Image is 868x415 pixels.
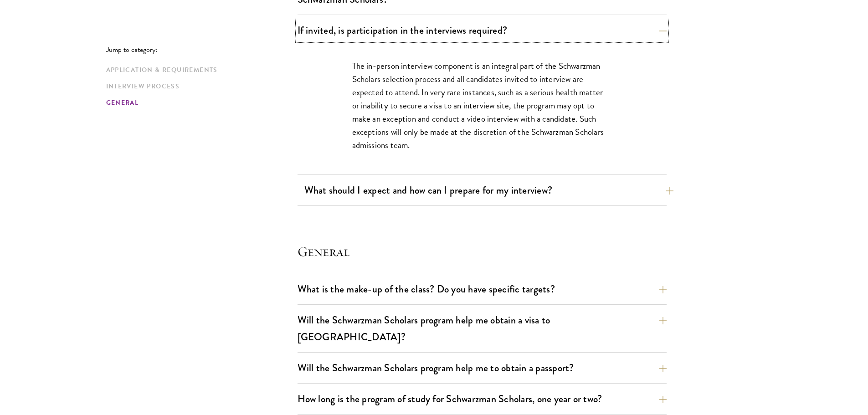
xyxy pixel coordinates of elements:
[298,310,667,347] button: Will the Schwarzman Scholars program help me obtain a visa to [GEOGRAPHIC_DATA]?
[106,98,292,108] a: General
[298,358,667,378] button: Will the Schwarzman Scholars program help me to obtain a passport?
[298,279,667,299] button: What is the make-up of the class? Do you have specific targets?
[352,59,612,152] p: The in-person interview component is an integral part of the Schwarzman Scholars selection proces...
[304,180,673,200] button: What should I expect and how can I prepare for my interview?
[106,65,292,75] a: Application & Requirements
[106,82,292,91] a: Interview Process
[106,46,298,54] p: Jump to category:
[298,20,667,41] button: If invited, is participation in the interviews required?
[298,389,667,409] button: How long is the program of study for Schwarzman Scholars, one year or two?
[298,242,667,261] h4: General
